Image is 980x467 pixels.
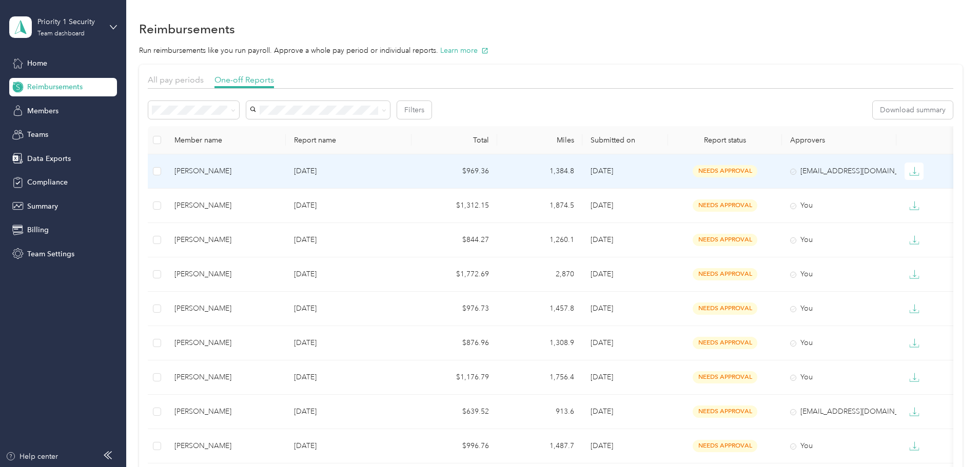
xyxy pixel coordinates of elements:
div: Priority 1 Security [37,16,102,27]
p: [DATE] [294,200,403,211]
td: $1,312.15 [411,189,497,223]
td: $1,176.79 [411,360,497,395]
span: One-off Reports [214,75,274,85]
th: Report name [286,126,411,154]
span: Billing [27,225,49,235]
button: Help center [6,451,58,462]
span: needs approval [693,405,757,417]
td: $1,772.69 [411,257,497,292]
span: needs approval [693,440,757,452]
div: [PERSON_NAME] [174,440,278,452]
span: needs approval [693,199,757,211]
span: needs approval [693,302,757,314]
div: [PERSON_NAME] [174,372,278,383]
div: [PERSON_NAME] [174,269,278,280]
span: needs approval [693,337,757,349]
th: Member name [166,126,286,154]
div: [PERSON_NAME] [174,234,278,246]
span: Team Settings [27,249,74,259]
button: Download summary [873,101,953,119]
p: [DATE] [294,406,403,417]
td: $639.52 [411,395,497,429]
div: [PERSON_NAME] [174,406,278,417]
div: You [790,372,888,383]
td: $876.96 [411,326,497,360]
span: Members [27,106,58,116]
span: needs approval [693,268,757,280]
div: You [790,337,888,349]
td: 1,874.5 [497,189,583,223]
td: 913.6 [497,395,583,429]
p: [DATE] [294,269,403,280]
span: [DATE] [591,270,613,278]
td: 1,457.8 [497,292,583,326]
h1: Reimbursements [139,24,235,34]
p: Run reimbursements like you run payroll. Approve a whole pay period or individual reports. [139,45,963,56]
span: [DATE] [591,441,613,450]
td: 1,260.1 [497,223,583,257]
button: Learn more [440,45,488,56]
iframe: Everlance-gr Chat Button Frame [923,410,980,467]
td: $976.73 [411,292,497,326]
p: [DATE] [294,303,403,314]
td: $996.76 [411,429,497,463]
span: [DATE] [591,167,613,175]
td: 1,487.7 [497,429,583,463]
span: [DATE] [591,304,613,313]
div: [EMAIL_ADDRESS][DOMAIN_NAME] [790,406,888,417]
span: needs approval [693,165,757,177]
div: You [790,234,888,246]
div: You [790,440,888,452]
span: Compliance [27,177,68,188]
span: [DATE] [591,373,613,381]
span: needs approval [693,234,757,246]
span: [DATE] [591,407,613,416]
p: [DATE] [294,372,403,383]
td: 1,756.4 [497,360,583,395]
td: 1,384.8 [497,154,583,189]
div: Miles [505,136,575,145]
div: Total [420,136,489,145]
div: Team dashboard [37,31,85,37]
span: [DATE] [591,338,613,347]
button: Filters [397,101,432,119]
div: [PERSON_NAME] [174,303,278,314]
p: [DATE] [294,440,403,452]
div: [PERSON_NAME] [174,200,278,211]
span: All pay periods [148,75,204,85]
td: $969.36 [411,154,497,189]
p: [DATE] [294,337,403,349]
span: Data Exports [27,153,71,164]
th: Submitted on [582,126,668,154]
div: You [790,200,888,211]
span: needs approval [693,371,757,383]
span: Teams [27,129,48,140]
span: Report status [676,136,774,145]
span: Reimbursements [27,82,83,92]
div: You [790,269,888,280]
td: 1,308.9 [497,326,583,360]
p: [DATE] [294,166,403,177]
span: Summary [27,201,58,212]
span: [DATE] [591,235,613,244]
span: Home [27,58,47,69]
div: [EMAIL_ADDRESS][DOMAIN_NAME] [790,166,888,177]
div: [PERSON_NAME] [174,337,278,349]
td: 2,870 [497,257,583,292]
span: [DATE] [591,201,613,210]
th: Approvers [782,126,896,154]
p: [DATE] [294,234,403,246]
td: $844.27 [411,223,497,257]
div: Member name [174,136,278,145]
div: [PERSON_NAME] [174,166,278,177]
div: You [790,303,888,314]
